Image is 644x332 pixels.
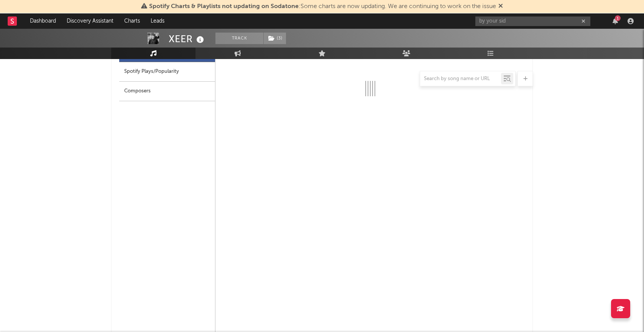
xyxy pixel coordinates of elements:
span: : Some charts are now updating. We are continuing to work on the issue [149,3,496,10]
div: Spotify Plays/Popularity [119,62,215,82]
span: ( 3 ) [263,33,286,44]
button: Track [215,33,263,44]
a: Dashboard [25,13,61,29]
span: Dismiss [498,3,503,10]
input: Search by song name or URL [420,76,501,82]
button: 1 [613,18,618,24]
div: 1 [615,15,621,21]
div: XEER [169,33,206,45]
a: Charts [119,13,145,29]
input: Search for artists [475,16,590,26]
span: Spotify Charts & Playlists not updating on Sodatone [149,3,299,10]
button: (3) [264,33,286,44]
a: Discovery Assistant [61,13,119,29]
div: Composers [119,82,215,101]
a: Leads [145,13,170,29]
